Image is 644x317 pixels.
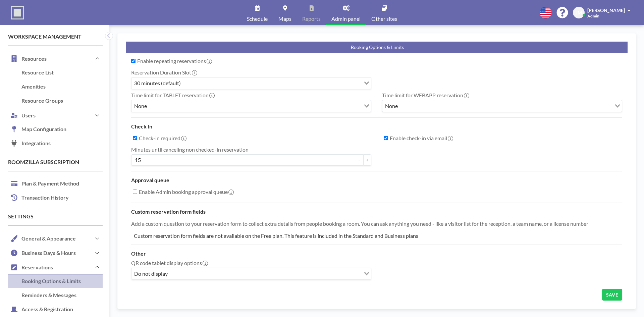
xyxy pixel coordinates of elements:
span: Admin panel [331,16,361,21]
h4: Resource List [8,66,57,79]
span: [PERSON_NAME] [587,7,625,13]
a: Integrations [8,137,103,151]
img: organization-logo [11,6,24,19]
span: Maps [278,16,291,21]
label: Time limit for TABLET reservation [131,92,214,99]
input: Search for option [400,102,611,110]
h4: Approval queue [126,177,628,183]
button: General & Appearance [8,231,103,246]
button: Resources [8,51,103,66]
a: Map Configuration [8,122,103,137]
span: JM [576,10,582,16]
div: Search for option [131,268,371,279]
h4: Access & Registration [8,303,76,316]
label: Time limit for WEBAPP reservation [382,92,469,99]
p: Add a custom question to your reservation form to collect extra details from people booking a roo... [131,220,622,227]
h4: Other [126,250,628,257]
label: Enable Admin booking approval queue [139,189,233,195]
input: Search for option [183,79,360,88]
label: Check-in required [139,135,186,142]
a: Resource List [8,66,103,80]
label: Reservation Duration Slot [131,69,197,76]
h4: Custom reservation form fields [131,208,622,215]
button: Reservations [8,260,103,274]
label: QR code tablet display options [131,260,207,266]
h4: Map Configuration [8,122,70,136]
h4: Reminders & Messages [8,288,80,302]
a: Plan & Payment Method [8,177,103,191]
span: Schedule [247,16,268,21]
span: Booking Options & Limits [351,45,404,50]
span: Reports [302,16,321,21]
h4: Resources [21,55,47,62]
div: Search for option [131,77,371,89]
button: Users [8,108,103,122]
h4: Settings [8,213,103,220]
h4: General & Appearance [21,235,76,242]
label: Enable check-in via email [390,135,452,142]
h4: Amenities [8,80,49,93]
a: Reminders & Messages [8,288,103,303]
button: + [363,154,371,166]
h4: Resource Groups [8,94,66,107]
h4: Workspace Management [8,33,103,40]
a: Resource Groups [8,94,103,108]
span: None [133,102,148,110]
a: Booking Options & Limits [8,274,103,288]
div: Search for option [382,100,622,112]
a: Access & Registration [8,303,103,317]
input: Search for option [149,102,360,110]
h4: Business Days & Hours [21,250,76,256]
h4: Reservations [21,264,53,270]
h4: Integrations [8,137,54,150]
span: None [384,102,399,110]
button: SAVE [602,289,622,301]
button: Business Days & Hours [8,246,103,260]
h4: Check In [126,123,628,130]
span: Other sites [371,16,397,21]
a: Amenities [8,80,103,94]
div: Search for option [131,100,371,112]
h4: Roomzilla Subscription [8,159,103,165]
h4: Plan & Payment Method [8,177,83,190]
h4: Transaction History [8,191,72,204]
span: Do not display [133,269,169,278]
label: Enable repeating reservations [137,58,211,64]
a: Transaction History [8,191,103,205]
h4: Users [21,112,36,118]
button: - [355,154,363,166]
span: Admin [587,13,599,18]
input: Search for option [170,269,360,278]
span: 30 minutes (default) [133,79,182,88]
label: Minutes until canceling non checked-in reservation [131,146,249,153]
span: Custom reservation form fields are not available on the Free plan. This feature is included in th... [134,232,418,239]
